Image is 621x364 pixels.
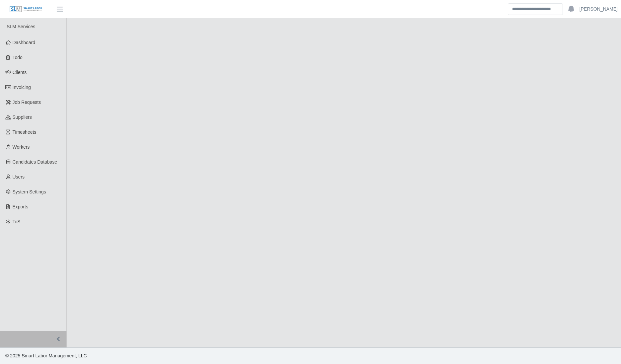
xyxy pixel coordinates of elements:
[13,129,37,135] span: Timesheets
[13,70,27,75] span: Clients
[13,159,57,165] span: Candidates Database
[13,100,41,105] span: Job Requests
[13,219,21,224] span: ToS
[13,189,46,194] span: System Settings
[13,40,36,45] span: Dashboard
[13,174,25,180] span: Users
[13,55,23,60] span: Todo
[7,24,35,29] span: SLM Services
[13,85,31,90] span: Invoicing
[13,114,32,120] span: Suppliers
[579,6,618,13] a: [PERSON_NAME]
[5,353,87,358] span: © 2025 Smart Labor Management, LLC
[13,204,28,209] span: Exports
[13,144,30,150] span: Workers
[9,6,43,13] img: SLM Logo
[508,3,563,15] input: Search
